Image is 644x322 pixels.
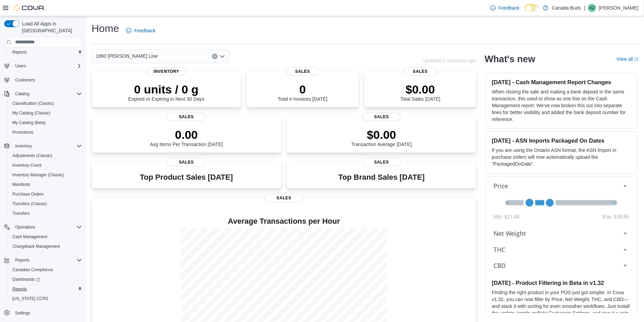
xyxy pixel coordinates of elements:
[400,82,440,96] p: $0.00
[10,128,36,136] a: Promotions
[278,82,327,96] p: 0
[7,199,85,209] button: Transfers (Classic)
[15,224,35,230] span: Operations
[12,110,51,116] span: My Catalog (Classic)
[12,267,53,273] span: Canadian Compliance
[492,79,631,86] h3: [DATE] - Cash Management Report Changes
[10,242,63,251] a: Chargeback Management
[10,200,82,208] span: Transfers (Classic)
[7,160,85,170] button: Inventory Count
[1,61,85,71] button: Users
[10,285,30,293] a: Reports
[10,161,44,169] a: Inventory Count
[150,128,223,147] div: Avg Items Per Transaction [DATE]
[12,201,47,207] span: Transfers (Classic)
[12,76,82,84] span: Customers
[10,285,82,293] span: Reports
[7,284,85,294] button: Reports
[12,244,60,249] span: Chargeback Management
[128,82,204,96] p: 0 units / 0 g
[10,161,82,169] span: Inventory Count
[7,180,85,189] button: Manifests
[123,24,158,37] a: Feedback
[10,200,50,208] a: Transfers (Classic)
[1,141,85,151] button: Inventory
[492,88,631,123] p: When closing the safe and making a bank deposit in the same transaction, this used to show as one...
[1,255,85,265] button: Reports
[584,4,585,12] p: |
[10,275,82,284] span: Dashboards
[1,222,85,232] button: Operations
[10,152,55,160] a: Adjustments (Classic)
[7,242,85,251] button: Chargeback Management
[15,257,30,263] span: Reports
[400,82,440,102] div: Total Sales [DATE]
[150,128,223,142] p: 0.00
[362,113,401,121] span: Sales
[286,67,319,76] span: Sales
[1,75,85,85] button: Customers
[1,308,85,318] button: Settings
[10,48,30,56] a: Reports
[10,171,82,179] span: Inventory Manager (Classic)
[498,4,519,11] span: Feedback
[15,77,35,83] span: Customers
[10,109,53,117] a: My Catalog (Classic)
[7,151,85,160] button: Adjustments (Classic)
[12,62,29,70] button: Users
[403,67,437,76] span: Sales
[616,56,638,62] a: View allExternal link
[362,158,401,166] span: Sales
[12,49,27,55] span: Reports
[220,54,225,59] button: Open list of options
[7,275,85,284] a: Dashboards
[14,4,45,11] img: Cova
[485,54,535,65] h2: What's new
[12,142,35,150] button: Inventory
[12,256,82,264] span: Reports
[12,182,30,187] span: Manifests
[96,52,158,60] span: 1860 [PERSON_NAME] Line
[12,309,33,317] a: Settings
[167,158,205,166] span: Sales
[7,189,85,199] button: Purchase Orders
[265,194,303,202] span: Sales
[10,190,46,198] a: Purchase Orders
[212,54,218,59] button: Clear input
[10,119,82,127] span: My Catalog (Beta)
[12,90,32,98] button: Catalog
[12,101,54,106] span: Classification (Classic)
[12,308,82,317] span: Settings
[487,1,522,15] a: Feedback
[15,91,29,97] span: Catalog
[10,275,43,284] a: Dashboards
[7,47,85,57] button: Reports
[147,67,186,76] span: Inventory
[92,22,119,35] h1: Home
[12,172,64,178] span: Inventory Manager (Classic)
[10,266,56,274] a: Canadian Compliance
[12,277,40,282] span: Dashboards
[7,294,85,303] button: [US_STATE] CCRS
[10,152,82,160] span: Adjustments (Classic)
[10,233,50,241] a: Cash Management
[12,76,38,84] a: Customers
[15,143,32,149] span: Inventory
[7,170,85,180] button: Inventory Manager (Classic)
[12,286,27,292] span: Reports
[12,191,44,197] span: Purchase Orders
[10,99,57,108] a: Classification (Classic)
[10,99,82,108] span: Classification (Classic)
[278,82,327,102] div: Total # Invoices [DATE]
[351,128,412,147] div: Transaction Average [DATE]
[634,57,638,62] svg: External link
[338,173,425,181] h3: Top Brand Sales [DATE]
[12,223,82,231] span: Operations
[15,310,30,316] span: Settings
[7,108,85,118] button: My Catalog (Classic)
[134,27,155,34] span: Feedback
[537,310,567,316] em: Beta Features
[7,118,85,127] button: My Catalog (Beta)
[10,295,51,303] a: [US_STATE] CCRS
